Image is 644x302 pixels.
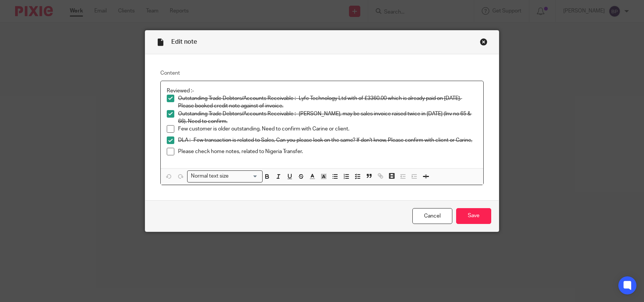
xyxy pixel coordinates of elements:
input: Save [456,208,491,224]
input: Search for option [231,172,258,180]
p: Please check home notes, related to Nigeria Transfer. [178,148,477,155]
span: Normal text size [189,172,230,180]
div: Close this dialog window [480,38,487,46]
p: DLA :- Few transaction is related to Sales, Can you please look on the same? If don't know, Pleas... [178,136,477,144]
a: Cancel [412,208,452,224]
label: Content [160,69,484,77]
span: Edit note [171,39,197,45]
p: Reviewed :- [167,87,477,95]
p: Outstanding Trade Debtors/Accounts Receivable :- Lyfe Technology Ltd with of £3360.00 which is al... [178,95,477,110]
p: Few customer is older outstanding. Need to confirm with Carine or client. [178,125,477,133]
p: Outstanding Trade Debtors/Accounts Receivable :- [PERSON_NAME], may be sales invoice raised twice... [178,110,477,126]
div: Search for option [187,170,263,182]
